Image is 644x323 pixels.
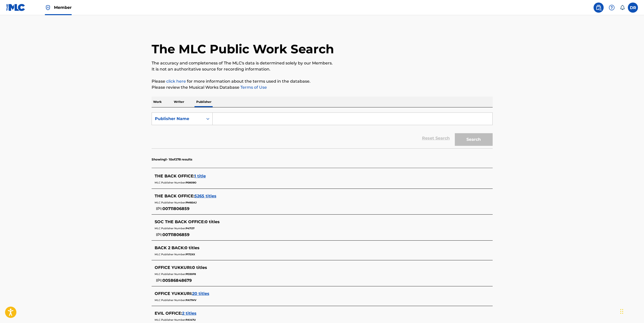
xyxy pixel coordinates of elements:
[182,311,197,316] span: 2 titles
[162,232,189,237] span: 00711806859
[152,60,493,66] p: The accuracy and completeness of The MLC's data is determined solely by our Members.
[185,245,200,250] span: 0 titles
[155,245,185,250] span: BACK 2 BACK :
[155,291,192,296] span: OFFICE YUKKURI :
[156,232,162,237] span: IPI:
[162,206,189,211] span: 00711806859
[155,272,186,276] span: MLC Publisher Number:
[155,174,194,178] span: THE BACK OFFICE :
[186,298,196,302] span: PA17MV
[166,79,186,84] a: click here
[596,5,602,11] img: search
[155,265,192,270] span: OFFICE YUKKURI :
[156,206,162,211] span: IPI:
[152,157,192,162] p: Showing 1 - 10 of 278 results
[162,278,192,283] span: 00586848679
[609,5,615,11] img: help
[194,174,206,178] span: 1 title
[195,97,213,107] p: Publisher
[194,194,216,198] span: 5265 titles
[54,5,72,10] span: Member
[155,227,186,230] span: MLC Publisher Number:
[620,304,623,319] div: Drag
[155,219,205,224] span: SOC THE BACK OFFICE :
[630,226,644,266] iframe: Resource Center
[156,278,162,283] span: IPI:
[155,298,186,302] span: MLC Publisher Number:
[186,201,197,204] span: PM60AJ
[152,78,493,84] p: Please for more information about the terms used in the database.
[628,3,638,13] div: User Menu
[155,194,194,198] span: THE BACK OFFICE :
[620,5,625,10] div: Notifications
[186,181,196,184] span: P0809O
[155,253,186,256] span: MLC Publisher Number:
[45,5,51,11] img: Top Rightsholder
[594,3,604,13] a: Public Search
[152,41,334,57] h1: The MLC Public Work Search
[152,97,163,107] p: Work
[205,219,220,224] span: 0 titles
[186,253,195,256] span: P172XX
[6,4,25,11] img: MLC Logo
[192,291,209,296] span: 20 titles
[155,318,186,321] span: MLC Publisher Number:
[172,97,186,107] p: Writer
[155,201,186,204] span: MLC Publisher Number:
[186,318,196,321] span: PA147U
[152,112,493,148] form: Search Form
[239,85,267,90] a: Terms of Use
[186,227,194,230] span: P471J7
[192,265,207,270] span: 0 titles
[619,299,644,323] iframe: Chat Widget
[152,66,493,72] p: It is not an authoritative source for recording information.
[155,311,182,316] span: EVIL OFFICE :
[186,272,196,276] span: PD30F8
[155,181,186,184] span: MLC Publisher Number:
[152,84,493,90] p: Please review the Musical Works Database
[155,116,200,122] div: Publisher Name
[607,3,617,13] div: Help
